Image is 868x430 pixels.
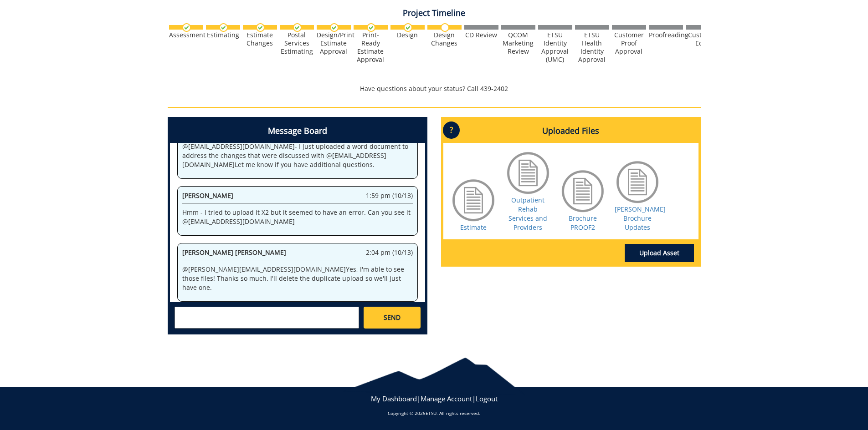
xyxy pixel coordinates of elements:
[182,23,191,32] img: checkmark
[464,31,498,39] div: CD Review
[443,119,699,143] h4: Uploaded Files
[170,119,425,143] h4: Message Board
[206,31,240,39] div: Estimating
[219,23,228,32] img: checkmark
[366,248,413,257] span: 2:04 pm (10/13)
[371,394,417,403] a: My Dashboard
[243,31,277,47] div: Estimate Changes
[182,191,233,200] span: [PERSON_NAME]
[168,84,701,93] p: Have questions about your status? Call 439-2402
[404,23,412,32] img: checkmark
[280,31,314,56] div: Postal Services Estimating
[508,196,547,232] a: Outpatient Rehab Services and Providers
[443,121,460,139] p: ?
[317,31,351,56] div: Design/Print Estimate Approval
[649,31,683,39] div: Proofreading
[293,23,302,32] img: checkmark
[427,31,462,47] div: Design Changes
[686,31,720,47] div: Customer Edits
[615,205,666,232] a: [PERSON_NAME] Brochure Updates
[441,23,449,32] img: no
[460,223,487,232] a: Estimate
[575,31,609,64] div: ETSU Health Identity Approval
[169,31,203,39] div: Assessment
[256,23,265,32] img: checkmark
[367,23,375,32] img: checkmark
[354,31,388,64] div: Print-Ready Estimate Approval
[168,9,701,18] h4: Project Timeline
[182,248,286,257] span: [PERSON_NAME] [PERSON_NAME]
[182,265,413,292] p: @ [PERSON_NAME][EMAIL_ADDRESS][DOMAIN_NAME] Yes, I'm able to see those files! Thanks so much. I'l...
[569,214,597,232] a: Brochure PROOF2
[364,307,420,329] a: SEND
[426,410,437,416] a: ETSU
[476,394,498,403] a: Logout
[182,208,413,226] p: Hmm - I tried to upload it X2 but it seemed to have an error. Can you see it @ [EMAIL_ADDRESS][DO...
[421,394,472,403] a: Manage Account
[612,31,646,56] div: Customer Proof Approval
[384,313,401,322] span: SEND
[625,244,694,262] a: Upload Asset
[330,23,339,32] img: checkmark
[390,31,425,39] div: Design
[538,31,572,64] div: ETSU Identity Approval (UMC)
[175,307,359,329] textarea: messageToSend
[501,31,535,56] div: QCOM Marketing Review
[366,191,413,200] span: 1:59 pm (10/13)
[182,142,413,169] p: @ [EMAIL_ADDRESS][DOMAIN_NAME] - I just uploaded a word document to address the changes that were...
